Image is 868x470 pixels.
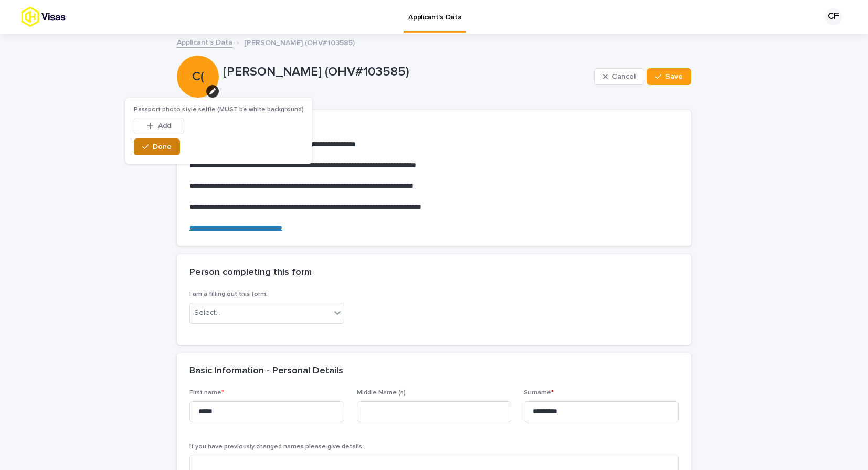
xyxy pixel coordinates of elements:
span: I am a filling out this form: [189,291,268,297]
p: [PERSON_NAME] (OHV#103585) [244,36,355,48]
h2: Basic Information - Personal Details [189,366,343,377]
button: Add [134,117,184,134]
span: Surname [524,390,554,396]
button: Done [134,138,180,155]
div: CF [825,8,842,25]
div: C( [177,27,219,84]
span: Middle Name (s) [357,390,406,396]
span: Cancel [612,73,636,80]
a: Applicant's Data [177,36,232,48]
img: tx8HrbJQv2PFQx4TXEq5 [21,6,103,27]
button: Cancel [594,68,644,85]
button: Save [647,68,691,85]
h2: Welcome! [189,123,679,135]
span: Passport photo style selfie (MUST be white background) [134,106,304,113]
span: Done [153,143,172,151]
span: Save [665,73,683,80]
p: [PERSON_NAME] (OHV#103585) [223,65,590,80]
div: Select... [194,307,220,318]
span: Add [158,122,171,130]
h2: Person completing this form [189,267,312,279]
span: If you have previously changed names please give details. [189,444,364,450]
span: First name [189,390,224,396]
